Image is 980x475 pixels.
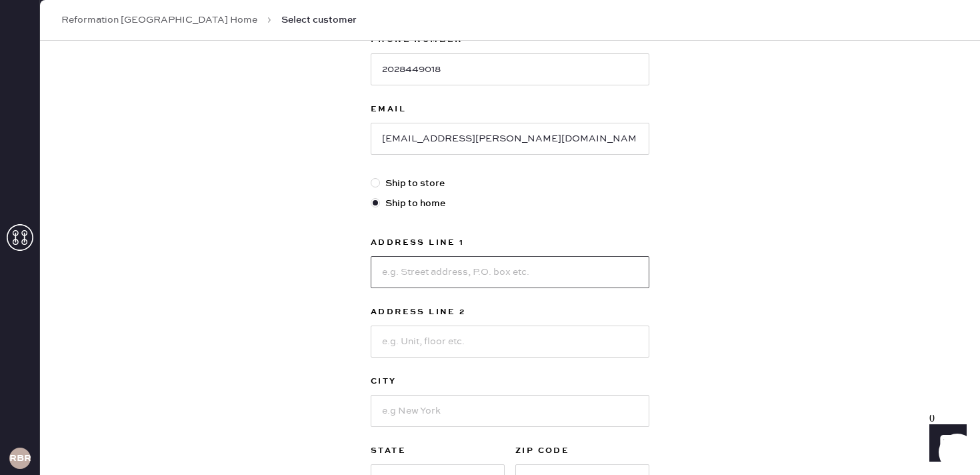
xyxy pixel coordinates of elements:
input: e.g. Unit, floor etc. [371,326,649,358]
label: ZIP Code [515,443,649,459]
input: e.g (XXX) XXXXXX [371,53,649,85]
label: Ship to home [371,196,649,211]
iframe: Front Chat [917,415,974,472]
input: e.g New York [371,395,649,427]
input: e.g. Street address, P.O. box etc. [371,256,649,288]
label: Address Line 2 [371,304,649,320]
label: City [371,374,649,390]
label: Address Line 1 [371,235,649,251]
label: Email [371,101,649,117]
span: Select customer [281,13,357,27]
h3: RBRA [9,454,31,463]
label: State [371,443,505,459]
input: e.g. john@doe.com [371,123,649,155]
label: Ship to store [371,176,649,191]
a: Reformation [GEOGRAPHIC_DATA] Home [61,13,257,27]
